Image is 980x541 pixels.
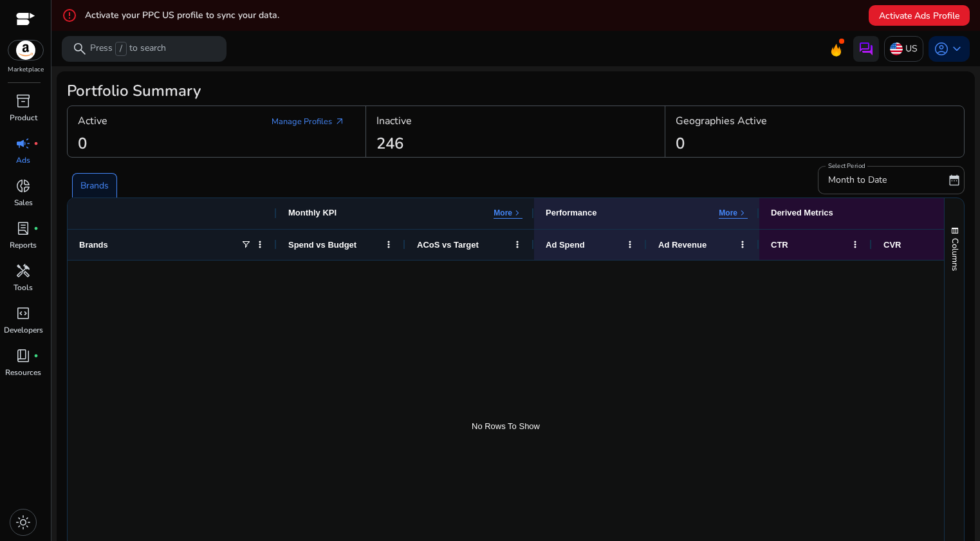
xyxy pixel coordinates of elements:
h2: Portfolio Summary [67,82,965,100]
span: keyboard_arrow_right [512,208,522,218]
p: Product [10,112,37,124]
p: More [719,208,737,218]
span: / [115,42,127,56]
div: Derived Metrics [771,208,833,219]
span: fiber_manual_record [33,226,39,231]
span: Activate Ads Profile [879,9,959,23]
div: Monthly KPI [288,208,337,219]
span: Ad Spend [546,240,585,250]
span: fiber_manual_record [33,141,39,146]
p: Reports [10,239,37,251]
span: Columns [949,238,961,271]
p: More [494,208,512,218]
div: Performance [546,208,596,219]
span: book_4 [15,348,31,363]
p: Developers [4,324,43,336]
span: account_circle [934,41,949,57]
span: search [72,41,88,57]
h2: 246 [376,134,403,153]
h4: Geographies Active [676,115,767,127]
h5: Activate your PPC US profile to sync your data. [85,10,279,21]
span: keyboard_arrow_right [737,208,748,218]
p: Tools [14,282,33,293]
span: campaign [15,136,31,151]
button: Activate Ads Profile [869,5,970,26]
span: inventory_2 [15,93,31,109]
p: Marketplace [8,65,44,75]
h4: Inactive [376,115,412,127]
span: Brands [79,240,108,250]
span: ACoS vs Target [417,240,479,250]
p: Resources [5,367,41,378]
span: Month to Date [828,174,887,186]
span: date_range [948,174,961,187]
span: code_blocks [15,306,31,321]
span: light_mode [15,515,31,530]
mat-label: Select Period [828,161,865,170]
p: Ads [16,154,30,166]
span: handyman [15,263,31,279]
h4: Active [78,115,107,127]
p: Press to search [90,42,166,56]
span: CTR [771,240,788,250]
span: Ad Revenue [658,240,707,250]
span: arrow_outward [335,116,345,127]
mat-icon: error_outline [62,8,77,23]
span: fiber_manual_record [33,353,39,358]
img: us.svg [890,42,903,55]
span: donut_small [15,178,31,194]
img: amazon.svg [8,41,43,60]
span: CVR [883,240,901,250]
p: US [905,37,918,60]
p: Brands [80,179,109,192]
span: lab_profile [15,221,31,236]
p: Sales [14,197,33,208]
span: keyboard_arrow_down [949,41,965,57]
h2: 0 [78,134,87,153]
h2: 0 [676,134,685,153]
a: Manage Profiles [261,110,355,133]
span: Spend vs Budget [288,240,356,250]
